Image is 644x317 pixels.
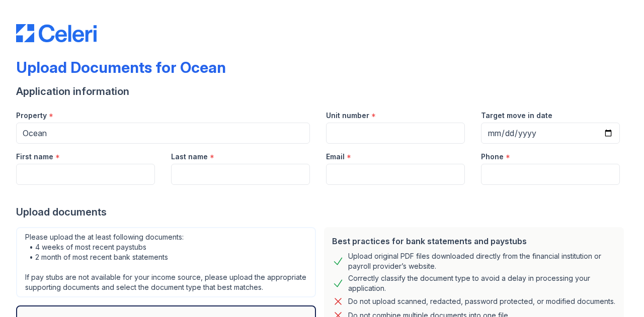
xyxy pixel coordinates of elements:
div: Upload Documents for Ocean [16,58,226,76]
label: Email [326,152,345,162]
label: Property [16,111,47,121]
label: Phone [481,152,504,162]
div: Application information [16,84,628,98]
div: Correctly classify the document type to avoid a delay in processing your application. [348,273,616,293]
label: Target move in date [481,111,552,121]
label: Last name [171,152,208,162]
div: Do not upload scanned, redacted, password protected, or modified documents. [348,295,615,307]
div: Upload documents [16,205,628,219]
label: Unit number [326,111,369,121]
img: CE_Logo_Blue-a8612792a0a2168367f1c8372b55b34899dd931a85d93a1a3d3e32e68fde9ad4.png [16,24,97,42]
div: Best practices for bank statements and paystubs [332,235,616,247]
div: Please upload the at least following documents: • 4 weeks of most recent paystubs • 2 month of mo... [16,227,316,297]
label: First name [16,152,53,162]
div: Upload original PDF files downloaded directly from the financial institution or payroll provider’... [348,251,616,271]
